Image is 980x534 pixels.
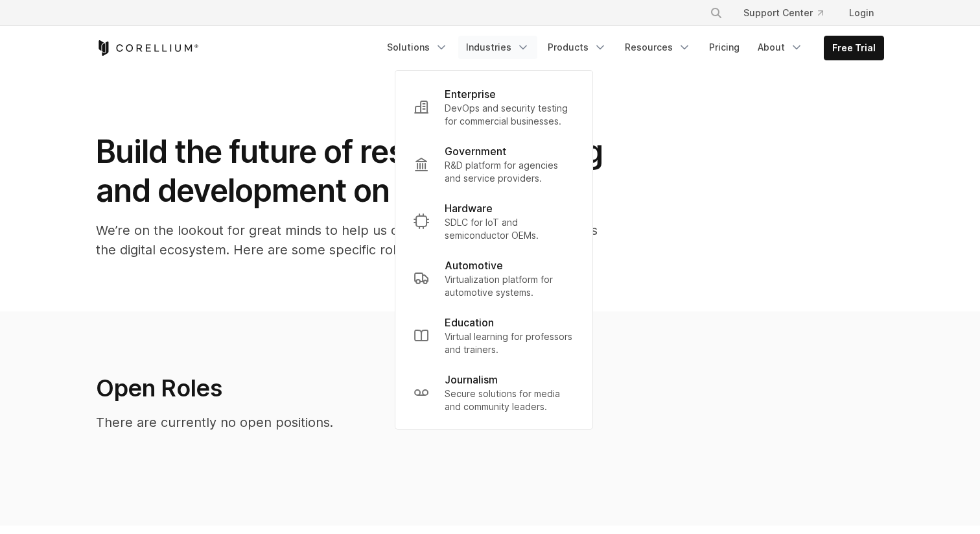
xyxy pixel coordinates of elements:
a: Automotive Virtualization platform for automotive systems. [403,250,585,307]
a: Solutions [379,36,456,59]
button: Search [705,1,728,25]
p: Education [445,315,494,330]
a: Pricing [701,36,747,59]
a: Free Trial [824,36,883,60]
p: There are currently no open positions. [96,413,681,432]
div: Navigation Menu [694,1,884,25]
a: Login [839,1,884,25]
a: Products [540,36,614,59]
a: Government R&D platform for agencies and service providers. [403,136,585,193]
a: About [750,36,811,59]
a: Journalism Secure solutions for media and community leaders. [403,364,585,421]
h2: Open Roles [96,374,681,402]
p: Hardware [445,200,493,216]
a: Support Center [733,1,834,25]
p: Virtual learning for professors and trainers. [445,330,574,356]
p: Secure solutions for media and community leaders. [445,387,574,413]
p: Virtualization platform for automotive systems. [445,273,574,299]
div: Navigation Menu [379,36,884,60]
a: Industries [458,36,537,59]
p: Government [445,143,506,159]
p: Enterprise [445,86,496,102]
p: R&D platform for agencies and service providers. [445,159,574,185]
p: SDLC for IoT and semiconductor OEMs. [445,216,574,242]
a: Education Virtual learning for professors and trainers. [403,307,585,364]
p: DevOps and security testing for commercial businesses. [445,102,574,128]
a: Resources [617,36,699,59]
a: Corellium Home [96,40,199,56]
a: Hardware SDLC for IoT and semiconductor OEMs. [403,193,585,250]
h1: Build the future of research, testing and development on Arm. [96,132,614,210]
p: We’re on the lookout for great minds to help us deliver stellar experiences across the digital ec... [96,221,614,260]
p: Journalism [445,372,498,387]
p: Automotive [445,258,503,273]
a: Enterprise DevOps and security testing for commercial businesses. [403,79,585,136]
